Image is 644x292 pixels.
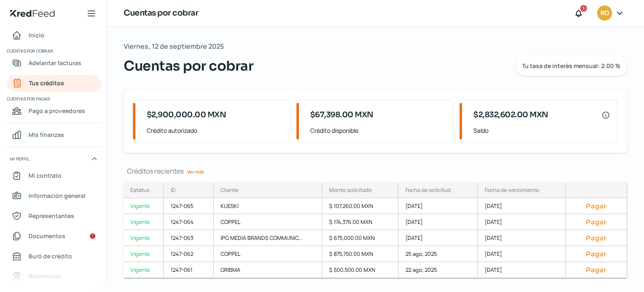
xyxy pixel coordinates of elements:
a: Mis finanzas [7,126,101,143]
button: Pagar [573,234,620,242]
div: GRIBMA [214,262,322,278]
a: Representantes [7,208,101,224]
a: Buró de crédito [7,248,101,265]
span: Representantes [29,210,74,221]
div: 25 ago, 2025 [399,246,478,262]
div: [DATE] [478,214,566,230]
span: Cuentas por pagar [7,95,100,103]
span: Crédito autorizado [147,125,283,136]
a: Pago a proveedores [7,103,101,119]
span: Adelantar facturas [29,58,81,68]
div: IPG MEDIA BRANDS COMMUNIC... [214,230,322,246]
a: Adelantar facturas [7,55,101,71]
a: Documentos [7,228,101,245]
div: [DATE] [478,262,566,278]
a: Información general [7,187,101,204]
div: KUESKI [214,198,322,214]
a: Vigente [124,262,164,278]
span: Documentos [29,231,65,241]
div: [DATE] [478,230,566,246]
div: [DATE] [478,246,566,262]
div: [DATE] [478,198,566,214]
div: 1247-064 [164,214,214,230]
span: RO [600,8,609,18]
div: Fecha de solicitud [405,186,451,194]
span: $2,832,602.00 MXN [473,109,548,121]
span: Mi contrato [29,170,62,181]
span: $2,900,000.00 MXN [147,109,226,121]
div: [DATE] [399,214,478,230]
span: Pago a proveedores [29,105,85,116]
a: Inicio [7,27,101,44]
button: Pagar [573,218,620,226]
button: Pagar [573,266,620,274]
div: 1247-061 [164,262,214,278]
span: 1 [583,5,584,12]
a: Mi contrato [7,167,101,184]
div: 22 ago, 2025 [399,262,478,278]
div: Cliente [221,186,238,194]
div: Fecha de vencimiento [485,186,539,194]
a: Tus créditos [7,75,101,92]
div: COPPEL [214,214,322,230]
div: $ 107,260.00 MXN [322,198,399,214]
a: Vigente [124,214,164,230]
span: Cuentas por cobrar [124,56,253,76]
div: Monto solicitado [329,186,372,194]
div: 1247-063 [164,230,214,246]
button: Pagar [573,250,620,258]
div: $ 675,000.00 MXN [322,230,399,246]
a: Vigente [124,230,164,246]
div: 1247-065 [164,198,214,214]
a: Vigente [124,246,164,262]
span: Buró de crédito [29,251,72,261]
div: COPPEL [214,246,322,262]
span: $67,398.00 MXN [310,109,374,121]
div: 1247-062 [164,246,214,262]
h1: Cuentas por cobrar [124,7,198,19]
a: Referencias [7,268,101,285]
span: Saldo [473,125,610,136]
span: Viernes, 12 de septiembre 2025 [124,40,224,53]
div: Créditos recientes [124,166,627,176]
span: Crédito disponible [310,125,447,136]
div: $ 174,376.00 MXN [322,214,399,230]
span: Mis finanzas [29,129,64,140]
span: Tu tasa de interés mensual: 2.00 % [522,63,621,69]
span: Inicio [29,30,44,40]
div: ID [171,186,176,194]
div: $ 875,750.00 MXN [322,246,399,262]
a: Ver más [184,165,208,178]
span: Cuentas por cobrar [7,47,100,55]
div: $ 500,500.00 MXN [322,262,399,278]
span: Tus créditos [29,78,64,88]
span: Referencias [29,271,62,281]
div: Estatus [130,186,150,194]
div: [DATE] [399,198,478,214]
button: Pagar [573,202,620,210]
span: Información general [29,190,86,201]
span: Mi perfil [10,155,29,163]
div: [DATE] [399,230,478,246]
a: Vigente [124,198,164,214]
